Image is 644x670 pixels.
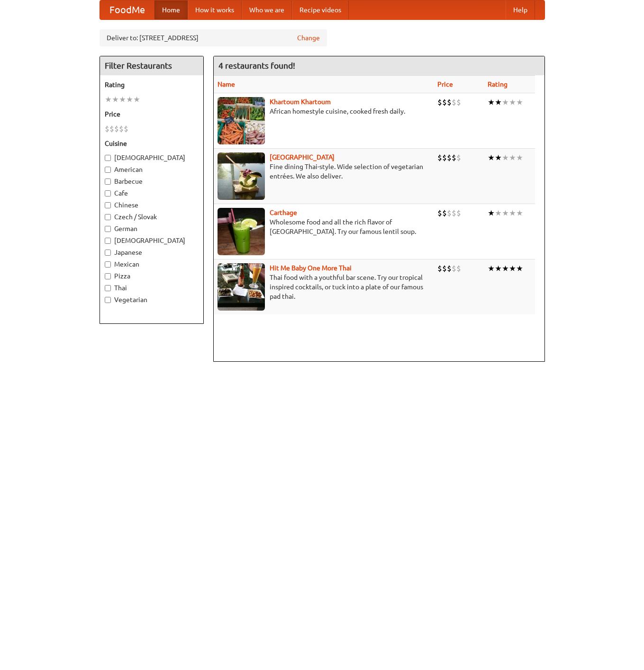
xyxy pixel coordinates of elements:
[133,94,140,105] li: ★
[218,273,430,301] p: Thai food with a youthful bar scene. Try our tropical inspired cocktails, or tuck into a plate of...
[270,264,352,272] b: Hit Me Baby One More Thai
[105,259,199,269] label: Mexican
[509,208,516,218] li: ★
[509,152,516,163] li: ★
[452,97,456,107] li: $
[105,153,199,162] label: [DEMOGRAPHIC_DATA]
[442,152,447,163] li: $
[105,248,199,257] label: Japanese
[100,29,327,46] div: Deliver to: [STREET_ADDRESS]
[218,107,430,116] p: African homestyle cuisine, cooked fresh daily.
[442,97,447,107] li: $
[105,297,111,303] input: Vegetarian
[105,124,109,134] li: $
[105,179,111,185] input: Barbecue
[447,97,452,107] li: $
[437,80,453,88] a: Price
[218,61,295,70] ng-pluralize: 4 restaurants found!
[509,263,516,274] li: ★
[270,153,335,161] a: [GEOGRAPHIC_DATA]
[516,152,523,163] li: ★
[218,263,265,311] img: babythai.jpg
[297,33,320,43] a: Change
[442,263,447,274] li: $
[218,152,265,200] img: satay.jpg
[105,224,199,233] label: German
[456,263,461,274] li: $
[437,263,442,274] li: $
[488,152,495,163] li: ★
[112,94,119,105] li: ★
[119,94,126,105] li: ★
[105,165,199,174] label: American
[105,167,111,173] input: American
[105,214,111,220] input: Czech / Slovak
[105,109,199,119] h5: Price
[105,226,111,232] input: German
[105,190,111,197] input: Cafe
[452,263,456,274] li: $
[105,155,111,161] input: [DEMOGRAPHIC_DATA]
[270,98,331,106] a: Khartoum Khartoum
[105,212,199,222] label: Czech / Slovak
[495,263,502,274] li: ★
[292,0,349,19] a: Recipe videos
[456,152,461,163] li: $
[105,238,111,244] input: [DEMOGRAPHIC_DATA]
[495,208,502,218] li: ★
[105,139,199,148] h5: Cuisine
[488,208,495,218] li: ★
[488,80,508,88] a: Rating
[516,97,523,107] li: ★
[447,152,452,163] li: $
[218,217,430,236] p: Wholesome food and all the rich flavor of [GEOGRAPHIC_DATA]. Try our famous lentil soup.
[218,80,235,88] a: Name
[502,152,509,163] li: ★
[502,97,509,107] li: ★
[452,208,456,218] li: $
[105,285,111,291] input: Thai
[105,273,111,279] input: Pizza
[456,208,461,218] li: $
[100,56,203,75] h4: Filter Restaurants
[509,97,516,107] li: ★
[456,97,461,107] li: $
[447,263,452,274] li: $
[437,97,442,107] li: $
[124,124,128,134] li: $
[105,177,199,186] label: Barbecue
[442,208,447,218] li: $
[218,97,265,144] img: khartoum.jpg
[516,208,523,218] li: ★
[218,162,430,181] p: Fine dining Thai-style. Wide selection of vegetarian entrées. We also deliver.
[452,152,456,163] li: $
[506,0,535,19] a: Help
[105,94,112,105] li: ★
[105,200,199,210] label: Chinese
[109,124,114,134] li: $
[488,263,495,274] li: ★
[437,152,442,163] li: $
[502,208,509,218] li: ★
[105,80,199,89] h5: Rating
[218,208,265,255] img: carthage.jpg
[437,208,442,218] li: $
[105,250,111,256] input: Japanese
[188,0,242,19] a: How it works
[105,261,111,268] input: Mexican
[495,152,502,163] li: ★
[516,263,523,274] li: ★
[495,97,502,107] li: ★
[105,271,199,281] label: Pizza
[105,236,199,245] label: [DEMOGRAPHIC_DATA]
[242,0,292,19] a: Who we are
[502,263,509,274] li: ★
[105,283,199,293] label: Thai
[270,209,297,216] a: Carthage
[100,0,154,19] a: FoodMe
[488,97,495,107] li: ★
[154,0,188,19] a: Home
